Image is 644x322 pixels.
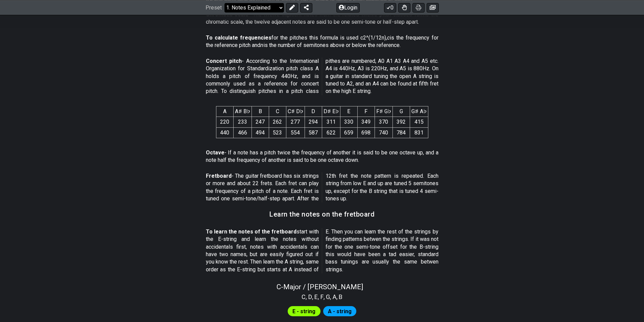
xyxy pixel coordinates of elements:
[252,106,269,117] th: B
[324,292,326,301] span: ,
[322,106,340,117] th: D♯ E♭
[336,3,360,12] button: Login
[286,127,305,138] td: 554
[427,3,439,12] button: Create image
[206,228,297,235] strong: To learn the notes of the fretboard
[305,106,322,117] th: D
[233,106,252,117] th: A♯ B♭
[260,42,263,48] em: n
[206,34,438,49] p: for the pitches this formula is used c2^(1/12n), is the frequency for the reference pitch and is ...
[233,117,252,127] td: 233
[384,3,396,12] button: 0
[410,117,428,127] td: 415
[206,57,438,95] p: - According to the International Organization for Standardization pitch class A holds a pitch of ...
[252,127,269,138] td: 494
[375,117,392,127] td: 370
[398,3,410,12] button: Toggle Dexterity for all fretkits
[305,127,322,138] td: 587
[340,106,357,117] th: E
[286,3,298,12] button: Edit Preset
[269,117,286,127] td: 262
[320,292,324,301] span: F
[300,3,312,12] button: Share Preset
[392,106,410,117] th: G
[336,292,339,301] span: ,
[233,127,252,138] td: 466
[357,127,375,138] td: 698
[328,306,352,316] span: First enable full edit mode to edit
[357,106,375,117] th: F
[333,292,336,301] span: A
[314,292,318,301] span: E
[277,283,363,291] span: C - Major / [PERSON_NAME]
[206,149,438,164] p: - If a note has a pitch twice the frequency of another it is said to be one octave up, and a note...
[216,127,233,138] td: 440
[322,117,340,127] td: 311
[312,292,315,301] span: ,
[286,106,305,117] th: C♯ D♭
[269,127,286,138] td: 523
[216,117,233,127] td: 220
[375,106,392,117] th: F♯ G♭
[339,292,342,301] span: B
[306,292,308,301] span: ,
[206,34,271,41] strong: To calculate frequencies
[326,292,330,301] span: G
[206,173,232,179] strong: Fretboard
[292,306,315,316] span: First enable full edit mode to edit
[322,127,340,138] td: 622
[340,127,357,138] td: 659
[216,106,233,117] th: A
[357,117,375,127] td: 349
[412,3,425,12] button: Print
[206,172,438,203] p: - The guitar fretboard has six strings or more and about 22 frets. Each fret can play the frequen...
[269,210,375,218] h3: Learn the notes on the fretboard
[299,291,345,302] section: Scale pitch classes
[206,228,438,273] p: start with the E-string and learn the notes without accidentals first, notes with accidentals can...
[392,117,410,127] td: 392
[224,3,284,12] select: Preset
[206,4,222,11] span: Preset
[206,11,438,26] p: - The twelve adjacent notes from the related twelve pitch classes forms the chromatic scale, the ...
[206,149,224,156] strong: Octave
[375,127,392,138] td: 740
[308,292,312,301] span: D
[286,117,305,127] td: 277
[269,106,286,117] th: C
[410,106,428,117] th: G♯ A♭
[318,292,320,301] span: ,
[387,34,390,41] em: c
[305,117,322,127] td: 294
[206,58,242,64] strong: Concert pitch
[302,292,306,301] span: C
[252,117,269,127] td: 247
[340,117,357,127] td: 330
[410,127,428,138] td: 831
[392,127,410,138] td: 784
[330,292,333,301] span: ,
